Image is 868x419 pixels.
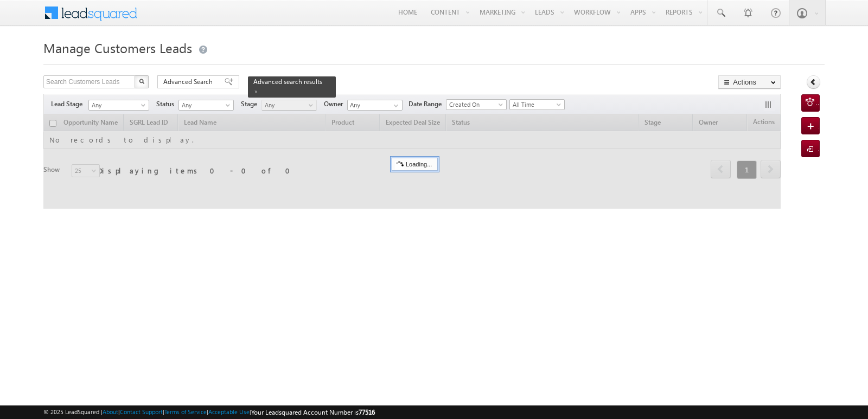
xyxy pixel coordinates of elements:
div: Loading... [392,158,438,171]
span: Stage [241,99,261,109]
a: Any [88,100,149,111]
a: Terms of Service [164,408,207,415]
span: Your Leadsquared Account Number is [251,408,375,416]
span: All Time [510,100,561,109]
span: Date Range [409,99,446,109]
span: 77516 [359,408,375,416]
a: Created On [446,99,507,110]
span: Lead Stage [51,99,87,109]
span: Created On [446,100,503,109]
a: All Time [509,99,565,110]
a: About [103,408,118,415]
span: Any [89,100,145,110]
span: © 2025 LeadSquared | | | | | [43,407,375,417]
span: Advanced Search [163,77,216,87]
a: Any [178,100,234,111]
span: Advanced search results [253,78,322,86]
img: Search [139,79,144,84]
a: Acceptable Use [208,408,250,415]
span: Manage Customers Leads [43,39,192,56]
span: Any [262,100,314,110]
a: Any [261,100,317,111]
a: Contact Support [120,408,163,415]
input: Type to Search [347,100,403,111]
a: Show All Items [388,100,401,111]
button: Actions [718,75,781,89]
span: Owner [324,99,347,109]
span: Any [179,100,231,110]
span: Status [156,99,178,109]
